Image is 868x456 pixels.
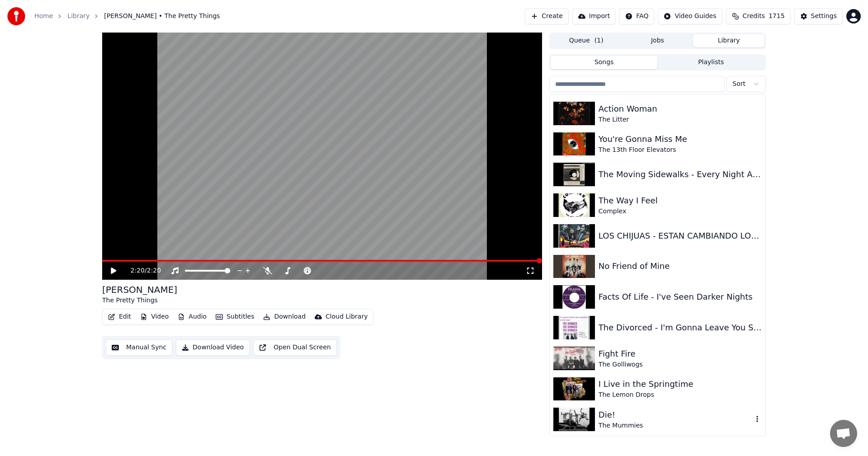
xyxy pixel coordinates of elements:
span: [PERSON_NAME] • The Pretty Things [104,12,220,21]
nav: breadcrumb [34,12,220,21]
div: Action Woman [599,103,762,115]
div: The 13th Floor Elevators [599,146,762,155]
a: Library [67,12,90,21]
span: 2:20 [131,266,145,275]
span: Credits [743,12,765,21]
div: No Friend of Mine [599,260,762,273]
div: Settings [811,12,837,21]
span: 1715 [769,12,785,21]
div: Cloud Library [325,312,368,321]
button: Video [137,310,172,323]
div: Open chat [830,420,857,447]
button: Download Video [176,339,250,356]
a: Home [34,12,53,21]
button: Create [525,8,569,24]
button: Playlists [657,56,764,69]
div: The Lemon Drops [599,390,762,400]
div: The Mummies [599,421,753,430]
button: Video Guides [658,8,722,24]
div: The Pretty Things [102,296,177,305]
div: / [131,266,152,275]
div: Fight Fire [599,348,762,360]
div: Die! [599,409,753,421]
button: Audio [174,310,210,323]
div: You're Gonna Miss Me [599,133,762,146]
div: LOS CHIJUAS - ESTAN CAMBIANDO LOS COLORES DE LA VIDA [599,230,762,242]
div: [PERSON_NAME] [102,283,177,296]
img: youka [7,7,25,25]
div: Complex [599,207,762,216]
div: The Litter [599,115,762,124]
button: Open Dual Screen [253,339,337,356]
span: 2:20 [147,266,161,275]
div: The Divorced - I'm Gonna Leave You Satisfied [599,321,762,334]
button: Library [693,34,764,47]
button: Manual Sync [106,339,172,356]
button: Import [572,8,616,24]
div: The Golliwogs [599,360,762,369]
button: Edit [104,310,135,323]
div: Facts Of Life - I've Seen Darker Nights [599,291,762,303]
span: Sort [732,80,745,89]
button: Songs [551,56,658,69]
button: Subtitles [212,310,258,323]
div: The Moving Sidewalks - Every Night A New Surprise - Wand 45 [599,168,762,181]
button: Settings [794,8,843,24]
button: Jobs [622,34,693,47]
div: I Live in the Springtime [599,378,762,390]
button: Download [259,310,309,323]
span: ( 1 ) [594,36,604,45]
button: FAQ [619,8,654,24]
button: Credits1715 [726,8,791,24]
button: Queue [551,34,622,47]
div: The Way I Feel [599,194,762,207]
